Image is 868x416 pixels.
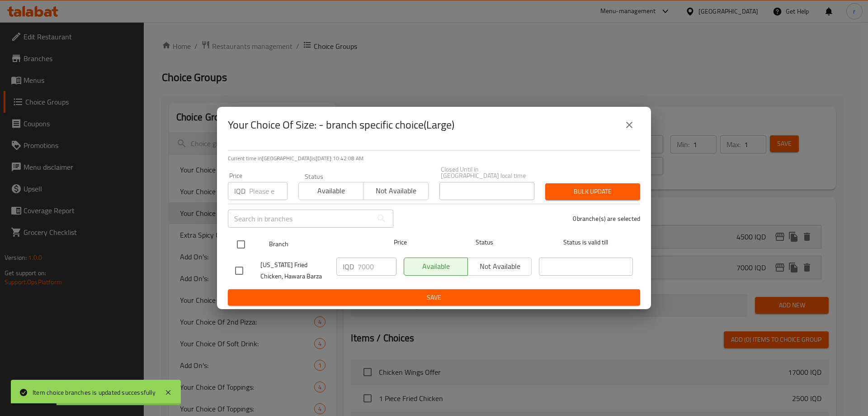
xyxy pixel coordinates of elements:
div: Item choice branches is updated successfully [33,387,156,397]
span: Status is valid till [539,237,633,248]
span: Save [235,292,633,303]
button: Bulk update [545,183,640,200]
span: Bulk update [552,186,633,197]
button: Available [298,182,363,200]
input: Search in branches [228,210,373,228]
button: Save [228,289,640,306]
input: Please enter price [358,258,396,276]
span: Not available [367,184,425,197]
input: Please enter price [249,182,288,200]
button: Not available [363,182,428,200]
h2: Your Choice Of Size: - branch specific choice(Large) [228,118,454,132]
span: [US_STATE] Fried Chicken, Hawara Barza [260,259,329,282]
span: Available [302,184,360,197]
p: IQD [234,186,245,196]
p: IQD [343,261,354,272]
p: Current time in [GEOGRAPHIC_DATA] is [DATE] 10:42:08 AM [228,154,640,163]
span: Status [438,237,532,248]
p: 0 branche(s) are selected [573,214,640,223]
span: Price [370,237,430,248]
button: close [618,114,640,136]
span: Branch [269,239,363,250]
